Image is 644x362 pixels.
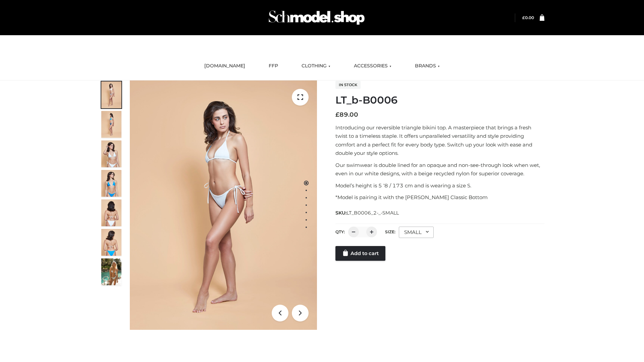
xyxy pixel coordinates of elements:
p: Introducing our reversible triangle bikini top. A masterpiece that brings a fresh twist to a time... [335,123,544,158]
a: ACCESSORIES [349,59,396,73]
bdi: 0.00 [522,15,534,20]
label: QTY: [335,229,345,234]
p: Model’s height is 5 ‘8 / 173 cm and is wearing a size S. [335,181,544,190]
span: £ [335,111,339,118]
img: ArielClassicBikiniTop_CloudNine_AzureSky_OW114ECO_7-scaled.jpg [101,199,121,226]
a: CLOTHING [297,59,335,73]
bdi: 89.00 [335,111,358,118]
label: Size: [385,229,395,234]
img: ArielClassicBikiniTop_CloudNine_AzureSky_OW114ECO_3-scaled.jpg [101,140,121,167]
img: Schmodel Admin 964 [266,4,367,31]
p: *Model is pairing it with the [PERSON_NAME] Classic Bottom [335,193,544,202]
img: ArielClassicBikiniTop_CloudNine_AzureSky_OW114ECO_1-scaled.jpg [101,81,121,108]
img: ArielClassicBikiniTop_CloudNine_AzureSky_OW114ECO_8-scaled.jpg [101,229,121,256]
span: LT_B0006_2-_-SMALL [346,210,399,216]
img: ArielClassicBikiniTop_CloudNine_AzureSky_OW114ECO_4-scaled.jpg [101,170,121,197]
a: [DOMAIN_NAME] [199,59,250,73]
a: Add to cart [335,246,385,261]
img: Arieltop_CloudNine_AzureSky2.jpg [101,258,121,285]
a: FFP [264,59,283,73]
span: £ [522,15,525,20]
a: BRANDS [410,59,445,73]
span: SKU: [335,209,399,217]
a: £0.00 [522,15,534,20]
img: ArielClassicBikiniTop_CloudNine_AzureSky_OW114ECO_1 [130,80,317,330]
p: Our swimwear is double lined for an opaque and non-see-through look when wet, even in our white d... [335,161,544,178]
img: ArielClassicBikiniTop_CloudNine_AzureSky_OW114ECO_2-scaled.jpg [101,111,121,138]
h1: LT_b-B0006 [335,94,544,106]
span: In stock [335,81,361,89]
div: SMALL [399,227,434,238]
